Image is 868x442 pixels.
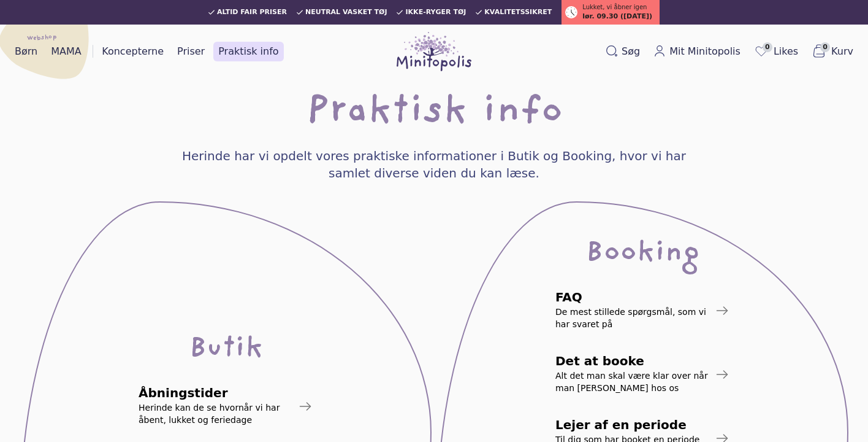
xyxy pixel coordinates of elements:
[749,41,803,62] a: 0Likes
[555,291,710,303] span: FAQ
[555,306,710,330] span: De mest stillede spørgsmål, som vi har svaret på
[189,338,263,362] div: Butik
[555,419,710,431] span: Lejer af en periode
[582,12,652,22] span: lør. 09.30 ([DATE])
[585,242,699,266] div: Booking
[582,2,647,12] span: Lukket, vi åbner igen
[484,9,552,16] span: Kvalitetssikret
[217,9,287,16] span: Altid fair priser
[172,42,210,61] a: Priser
[649,42,745,61] a: Mit Minitopolis
[306,93,563,133] h1: Praktisk info
[831,44,853,59] span: Kurv
[550,286,734,335] a: FAQDe mest stillede spørgsmål, som vi har svaret på
[305,9,387,16] span: Neutral vasket tøj
[774,44,798,59] span: Likes
[10,42,42,61] a: Børn
[820,42,830,52] span: 0
[807,41,858,62] button: 0Kurv
[139,387,293,399] span: Åbningstider
[550,350,734,399] a: Det at bookeAlt det man skal være klar over når man [PERSON_NAME] hos os
[622,44,640,59] span: Søg
[405,9,466,16] span: Ikke-ryger tøj
[763,42,772,52] span: 0
[46,42,86,61] a: MAMA
[213,42,283,61] a: Praktisk info
[601,42,645,61] button: Søg
[669,44,740,59] span: Mit Minitopolis
[139,401,293,426] span: Herinde kan de se hvornår vi har åbent, lukket og feriedage
[134,382,318,431] a: ÅbningstiderHerinde kan de se hvornår vi har åbent, lukket og feriedage
[555,355,710,367] span: Det at booke
[97,42,169,61] a: Koncepterne
[555,370,710,394] span: Alt det man skal være klar over når man [PERSON_NAME] hos os
[159,147,709,182] h4: Herinde har vi opdelt vores praktiske informationer i Butik og Booking, hvor vi har samlet divers...
[397,32,471,71] img: Minitopolis logo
